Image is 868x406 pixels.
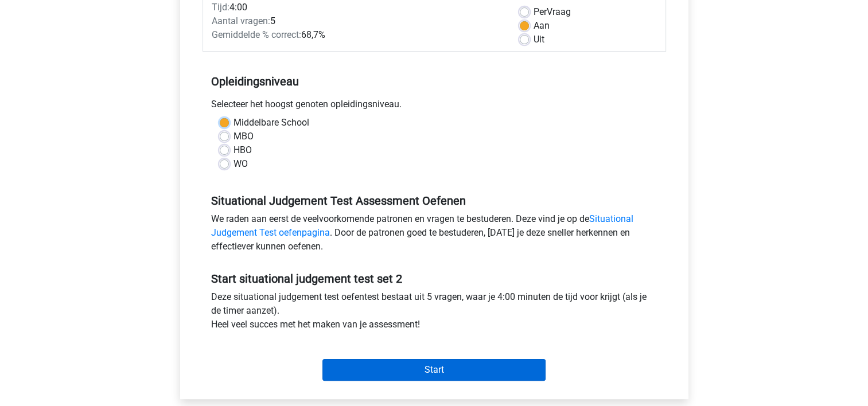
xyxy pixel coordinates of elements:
span: Per [534,6,547,17]
label: Uit [534,33,544,46]
label: MBO [233,130,254,143]
div: Deze situational judgement test oefentest bestaat uit 5 vragen, waar je 4:00 minuten de tijd voor... [203,290,666,336]
h5: Opleidingsniveau [211,70,657,93]
span: Aantal vragen: [212,15,270,26]
div: Selecteer het hoogst genoten opleidingsniveau. [203,97,666,116]
label: Middelbare School [233,116,309,130]
div: We raden aan eerst de veelvoorkomende patronen en vragen te bestuderen. Deze vind je op de . Door... [203,212,666,258]
div: 4:00 [203,1,511,14]
div: 5 [203,14,511,28]
label: Aan [534,19,550,33]
label: HBO [233,143,252,157]
h5: Situational Judgement Test Assessment Oefenen [211,194,657,208]
label: Vraag [534,5,571,19]
span: Tijd: [212,2,229,13]
h5: Start situational judgement test set 2 [211,272,657,286]
span: Gemiddelde % correct: [212,29,301,40]
input: Start [322,359,546,381]
label: WO [233,157,248,171]
div: 68,7% [203,28,511,42]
